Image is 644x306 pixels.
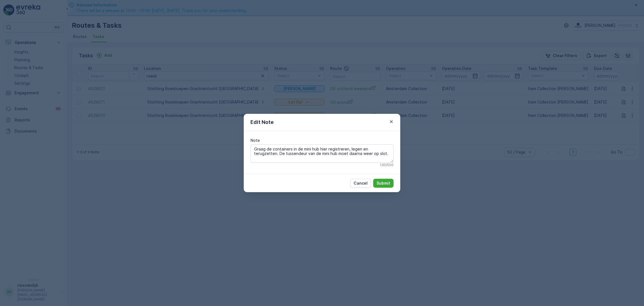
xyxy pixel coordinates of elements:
[380,163,394,167] p: 130 / 500
[350,179,371,188] button: Cancel
[354,180,368,186] p: Cancel
[250,118,274,126] p: Edit Note
[250,144,394,163] textarea: Graag de containers in de mini hub hier registreren, legen en terugzetten. De tussendeur van de m...
[377,180,390,186] p: Submit
[250,138,260,143] label: Note
[373,179,394,188] button: Submit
